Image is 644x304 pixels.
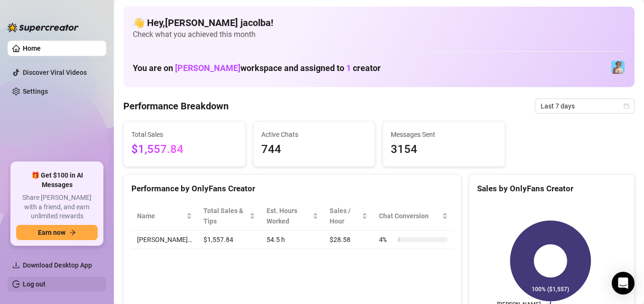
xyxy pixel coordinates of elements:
[69,229,76,236] span: arrow-right
[261,231,324,249] td: 54.5 h
[16,193,98,221] span: Share [PERSON_NAME] with a friend, and earn unlimited rewards
[23,69,87,76] a: Discover Viral Videos
[137,211,184,221] span: Name
[131,202,198,231] th: Name
[324,231,373,249] td: $28.58
[16,171,98,189] span: 🎁 Get $100 in AI Messages
[203,206,248,226] span: Total Sales & Tips
[133,63,381,73] h1: You are on workspace and assigned to creator
[131,129,238,140] span: Total Sales
[261,129,368,140] span: Active Chats
[23,280,46,288] a: Log out
[8,23,79,32] img: logo-BBDzfeDw.svg
[131,231,198,249] td: [PERSON_NAME]…
[131,141,238,159] span: $1,557.84
[373,202,453,231] th: Chat Conversion
[123,99,229,113] h4: Performance Breakdown
[198,202,261,231] th: Total Sales & Tips
[131,182,453,195] div: Performance by OnlyFans Creator
[346,63,351,73] span: 1
[324,202,373,231] th: Sales / Hour
[330,206,360,226] span: Sales / Hour
[541,99,629,113] span: Last 7 days
[267,206,311,226] div: Est. Hours Worked
[133,29,625,40] span: Check what you achieved this month
[379,211,440,221] span: Chat Conversion
[391,129,497,140] span: Messages Sent
[23,45,41,52] a: Home
[175,63,240,73] span: [PERSON_NAME]
[379,234,394,245] span: 4 %
[611,61,625,74] img: Vanessa
[391,141,497,159] span: 3154
[133,16,625,29] h4: 👋 Hey, [PERSON_NAME] jacolba !
[624,103,629,109] span: calendar
[612,272,635,295] div: Open Intercom Messenger
[16,225,98,240] button: Earn nowarrow-right
[12,261,20,269] span: download
[477,182,626,195] div: Sales by OnlyFans Creator
[198,231,261,249] td: $1,557.84
[38,229,65,236] span: Earn now
[261,141,368,159] span: 744
[23,88,48,95] a: Settings
[23,261,92,269] span: Download Desktop App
